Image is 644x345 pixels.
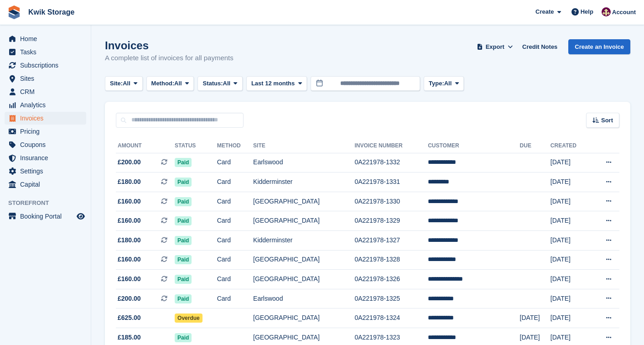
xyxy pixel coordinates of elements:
[75,211,86,222] a: Preview store
[253,153,354,172] td: Earlswood
[217,231,253,251] td: Card
[217,139,253,153] th: Method
[20,59,75,72] span: Subscriptions
[5,112,86,125] a: menu
[217,211,253,231] td: Card
[551,308,590,328] td: [DATE]
[253,231,354,251] td: Kidderminster
[217,250,253,270] td: Card
[551,153,590,172] td: [DATE]
[354,231,428,251] td: 0A221978-1327
[197,76,242,91] button: Status: All
[5,210,86,223] a: menu
[354,192,428,211] td: 0A221978-1330
[486,42,504,52] span: Export
[5,85,86,98] a: menu
[253,192,354,211] td: [GEOGRAPHIC_DATA]
[5,125,86,138] a: menu
[175,314,203,323] span: Overdue
[519,39,561,54] a: Credit Notes
[551,289,590,308] td: [DATE]
[175,275,192,284] span: Paid
[551,270,590,289] td: [DATE]
[253,270,354,289] td: [GEOGRAPHIC_DATA]
[118,197,141,206] span: £160.00
[175,294,192,303] span: Paid
[429,79,444,88] span: Type:
[5,138,86,151] a: menu
[20,32,75,45] span: Home
[8,199,91,208] span: Storefront
[118,235,141,245] span: £180.00
[123,79,130,88] span: All
[175,197,192,206] span: Paid
[116,139,175,153] th: Amount
[354,308,428,328] td: 0A221978-1324
[20,125,75,138] span: Pricing
[354,250,428,270] td: 0A221978-1328
[105,39,234,52] h1: Invoices
[118,333,141,342] span: £185.00
[118,313,141,323] span: £625.00
[551,192,590,211] td: [DATE]
[354,153,428,172] td: 0A221978-1332
[203,79,223,88] span: Status:
[354,172,428,192] td: 0A221978-1331
[551,211,590,231] td: [DATE]
[217,270,253,289] td: Card
[20,210,75,223] span: Booking Portal
[105,53,234,63] p: A complete list of invoices for all payments
[5,72,86,85] a: menu
[246,76,307,91] button: Last 12 months
[551,172,590,192] td: [DATE]
[175,333,192,342] span: Paid
[253,211,354,231] td: [GEOGRAPHIC_DATA]
[253,250,354,270] td: [GEOGRAPHIC_DATA]
[7,5,21,19] img: stora-icon-8386f47178a22dfd0bd8f6a31ec36ba5ce8667c1dd55bd0f319d3a0aa187defe.svg
[118,294,141,303] span: £200.00
[5,99,86,111] a: menu
[581,7,593,16] span: Help
[118,157,141,167] span: £200.00
[20,99,75,111] span: Analytics
[612,8,636,17] span: Account
[118,216,141,225] span: £160.00
[151,79,175,88] span: Method:
[20,165,75,178] span: Settings
[20,178,75,191] span: Capital
[5,152,86,164] a: menu
[175,216,192,225] span: Paid
[520,308,551,328] td: [DATE]
[217,153,253,172] td: Card
[5,32,86,45] a: menu
[118,255,141,264] span: £160.00
[217,172,253,192] td: Card
[20,152,75,164] span: Insurance
[5,178,86,191] a: menu
[223,79,231,88] span: All
[5,165,86,178] a: menu
[354,139,428,153] th: Invoice Number
[602,7,611,16] img: ellie tragonette
[174,79,182,88] span: All
[568,39,630,54] a: Create an Invoice
[217,192,253,211] td: Card
[20,72,75,85] span: Sites
[354,211,428,231] td: 0A221978-1329
[175,139,217,153] th: Status
[444,79,452,88] span: All
[251,79,295,88] span: Last 12 months
[25,5,78,20] a: Kwik Storage
[146,76,194,91] button: Method: All
[20,85,75,98] span: CRM
[253,172,354,192] td: Kidderminster
[110,79,123,88] span: Site:
[175,236,192,245] span: Paid
[601,116,613,125] span: Sort
[253,308,354,328] td: [GEOGRAPHIC_DATA]
[520,139,551,153] th: Due
[118,177,141,187] span: £180.00
[175,255,192,264] span: Paid
[428,139,519,153] th: Customer
[20,112,75,125] span: Invoices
